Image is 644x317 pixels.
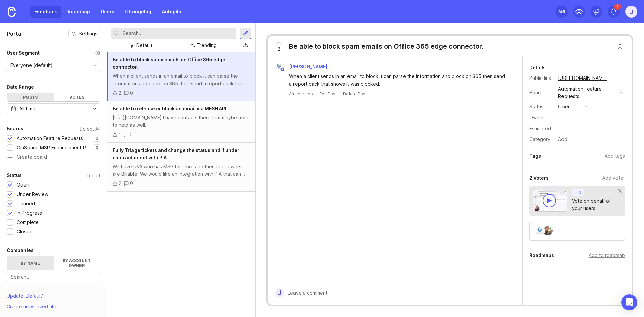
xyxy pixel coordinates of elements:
[123,30,234,37] input: Search...
[339,91,340,97] div: ·
[136,42,152,49] div: Default
[17,209,42,217] div: In Progress
[275,288,284,297] div: J
[7,83,34,91] div: Date Range
[278,45,280,53] span: 2
[543,226,553,235] img: Yayati Chothe
[8,7,16,17] img: Canny Home
[17,135,83,142] div: Automation Feature Requests
[79,30,97,37] span: Settings
[289,64,327,69] span: [PERSON_NAME]
[197,42,217,49] div: Trending
[555,6,568,18] button: 3/5
[289,73,509,88] div: When a client sends in an email to block it can parse the information and block on 365 then send ...
[130,180,133,187] div: 0
[275,62,283,71] img: Rob Giannini
[529,114,553,121] div: Owner
[319,91,337,97] div: Edit Post
[17,181,29,189] div: Open
[7,171,22,179] div: Status
[529,136,553,143] div: Category
[575,190,581,195] p: Tip
[559,114,563,121] div: —
[558,103,571,110] div: open
[7,292,43,303] div: Update ' Default '
[289,42,483,51] div: Be able to block spam emails on Office 365 edge connector.
[529,103,553,110] div: Status
[535,226,544,235] img: Rob Giannini
[7,125,23,133] div: Boards
[107,101,255,143] a: Be able to release or block an email via MESH API[URL][DOMAIN_NAME] I have contacts there that ma...
[64,6,94,18] a: Roadmap
[113,147,239,160] span: Fully Triage tickets and change the status and if under contract or not with PIA
[54,93,100,101] div: Votes
[558,7,565,16] div: 3 /5
[529,74,553,82] div: Public link
[529,126,551,131] div: Estimated
[529,64,546,72] div: Details
[572,197,618,212] div: Vote on behalf of your users
[7,303,59,310] div: Create new saved filter
[113,72,250,87] div: When a client sends in an email to block it can parse the information and block on 365 then send ...
[316,91,317,97] div: ·
[7,93,54,101] div: Posts
[529,152,541,160] div: Tags
[7,155,100,161] a: Create board
[556,74,609,83] a: [URL][DOMAIN_NAME]
[130,131,133,138] div: 0
[17,200,35,207] div: Planned
[554,124,563,133] div: —
[621,294,637,310] div: Open Intercom Messenger
[17,191,48,198] div: Under Review
[625,6,637,18] button: J
[119,180,121,187] div: 2
[130,89,133,97] div: 0
[602,174,625,182] div: Add voter
[17,228,33,235] div: Closed
[79,127,100,131] div: Select All
[280,67,285,72] img: member badge
[10,62,53,69] div: Everyone (default)
[614,4,621,10] span: 1
[119,89,121,97] div: 2
[121,6,155,18] a: Changelog
[7,256,54,270] label: By name
[533,189,568,212] img: video-thumbnail-vote-d41b83416815613422e2ca741bf692cc.jpg
[113,114,250,129] div: [URL][DOMAIN_NAME] I have contacts there that maybe able to help as well.
[609,73,619,83] button: copy icon
[7,49,40,57] div: User Segment
[529,174,549,182] div: 2 Voters
[613,40,627,53] button: Close button
[158,6,187,18] a: Autopilot
[553,135,569,144] a: Add
[107,143,255,192] a: Fully Triage tickets and change the status and if under contract or not with PIAWe have RVA who h...
[271,62,333,71] a: Rob Giannini[PERSON_NAME]
[89,106,100,111] svg: toggle icon
[7,30,23,38] h1: Portal
[11,273,96,281] input: Search...
[119,131,121,138] div: 1
[556,135,569,144] div: Add
[113,163,250,178] div: We have RVA who has MSP for Corp and then the Towers are Billable. We would like an integration w...
[97,6,118,18] a: Users
[289,91,313,97] a: An hour ago
[589,252,625,259] div: Add to roadmap
[19,105,35,112] div: All time
[7,246,34,254] div: Companies
[54,256,100,270] label: By account owner
[113,57,225,70] span: Be able to block spam emails on Office 365 edge connector.
[343,91,367,97] div: Delete Post
[529,251,554,259] div: Roadmaps
[605,152,625,160] div: Add tags
[558,85,617,100] div: Automation Feature Requests
[529,89,553,96] div: Board
[17,219,39,226] div: Complete
[87,174,100,177] div: Reset
[17,144,90,151] div: GiaSpace MSP Enhancement Requests
[68,29,100,38] button: Settings
[113,106,226,111] span: Be able to release or block an email via MESH API
[96,136,98,141] p: 3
